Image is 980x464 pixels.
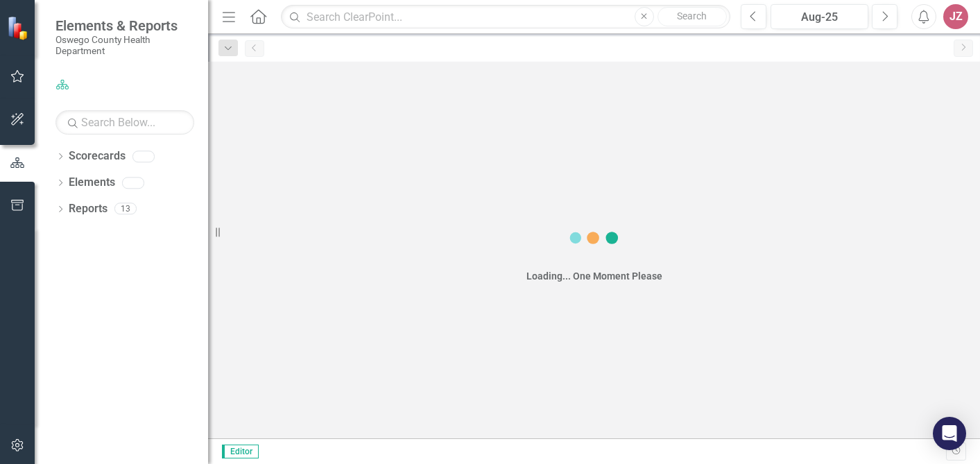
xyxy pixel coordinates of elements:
[222,445,259,458] span: Editor
[943,4,968,29] button: JZ
[933,417,966,450] div: Open Intercom Messenger
[69,175,115,191] a: Elements
[281,5,730,29] input: Search ClearPoint...
[55,110,194,135] input: Search Below...
[7,15,31,40] img: ClearPoint Strategy
[114,203,137,215] div: 13
[55,34,194,57] small: Oswego County Health Department
[526,269,662,283] div: Loading... One Moment Please
[771,4,868,29] button: Aug-25
[69,148,126,164] a: Scorecards
[775,9,863,26] div: Aug-25
[677,10,707,22] span: Search
[657,7,727,26] button: Search
[69,201,108,217] a: Reports
[55,17,194,34] span: Elements & Reports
